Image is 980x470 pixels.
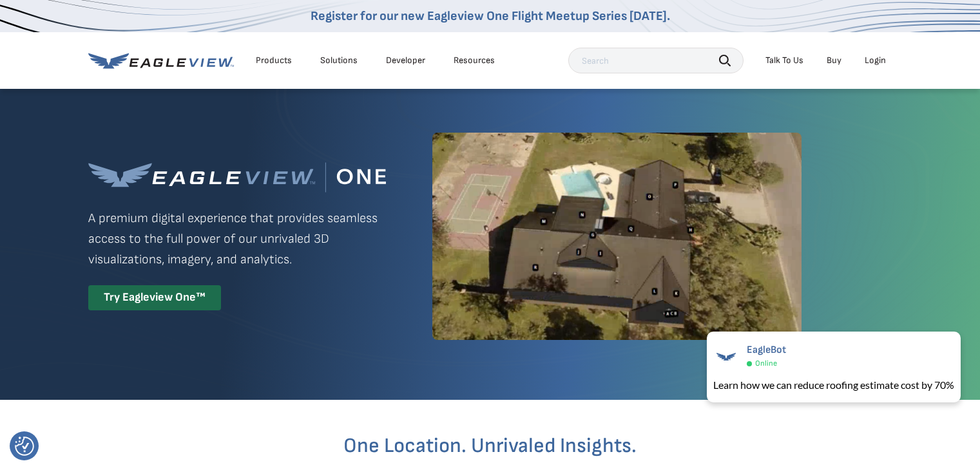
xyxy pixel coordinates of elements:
[256,55,292,66] div: Products
[88,162,386,193] img: Eagleview One™
[827,55,841,66] a: Buy
[88,208,386,270] p: A premium digital experience that provides seamless access to the full power of our unrivaled 3D ...
[755,359,777,368] span: Online
[320,55,358,66] div: Solutions
[88,285,221,310] div: Try Eagleview One™
[98,436,883,456] h2: One Location. Unrivaled Insights.
[15,437,34,456] button: Consent Preferences
[454,55,495,66] div: Resources
[713,377,954,393] div: Learn how we can reduce roofing estimate cost by 70%
[747,344,786,356] span: EagleBot
[386,55,425,66] a: Developer
[311,8,670,24] a: Register for our new Eagleview One Flight Meetup Series [DATE].
[765,55,803,66] div: Talk To Us
[713,344,739,370] img: EagleBot
[865,55,886,66] div: Login
[568,48,744,73] input: Search
[15,437,34,456] img: Revisit consent button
